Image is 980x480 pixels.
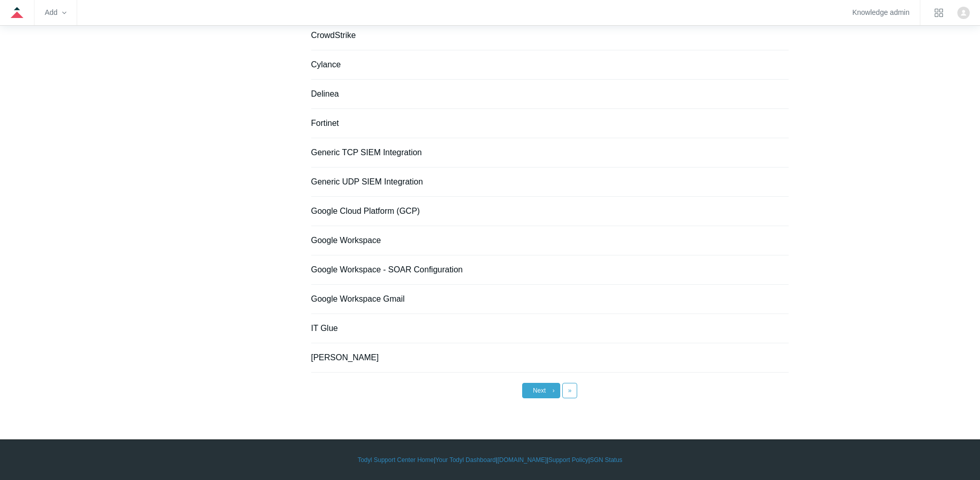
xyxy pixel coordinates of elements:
a: Google Workspace Gmail [311,294,405,303]
zd-hc-trigger: Add [45,10,66,15]
div: | | | | [192,455,789,465]
a: Todyl Support Center Home [358,455,434,465]
zd-hc-trigger: Click your profile icon to open the profile menu [957,7,970,19]
a: Generic TCP SIEM Integration [311,148,422,157]
a: Google Cloud Platform (GCP) [311,207,420,215]
a: [PERSON_NAME] [311,353,379,362]
a: Knowledge admin [852,10,910,15]
a: Cylance [311,60,341,69]
a: Google Workspace - SOAR Configuration [311,265,463,274]
a: SGN Status [590,455,622,465]
a: CrowdStrike [311,31,356,40]
span: › [553,387,555,394]
a: IT Glue [311,324,338,333]
a: Support Policy [548,455,588,465]
img: user avatar [957,7,970,19]
a: [DOMAIN_NAME] [497,455,547,465]
span: » [568,387,572,394]
a: Generic UDP SIEM Integration [311,177,423,186]
a: Fortinet [311,119,339,127]
a: Next [522,383,560,398]
a: Delinea [311,89,339,98]
a: Your Todyl Dashboard [435,455,495,465]
a: Google Workspace [311,236,381,245]
span: Next [533,387,546,394]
